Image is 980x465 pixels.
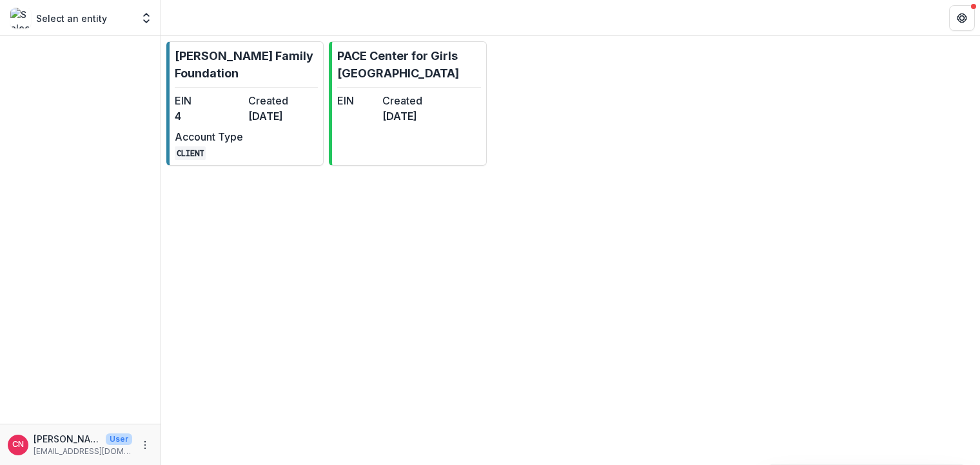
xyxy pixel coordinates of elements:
[36,12,107,25] p: Select an entity
[34,432,101,446] p: [PERSON_NAME]
[10,8,31,28] img: Select an entity
[175,93,243,108] dt: EIN
[34,446,132,457] p: [EMAIL_ADDRESS][DOMAIN_NAME]
[166,41,324,166] a: [PERSON_NAME] Family FoundationEIN4Created[DATE]Account TypeCLIENT
[382,108,422,124] dd: [DATE]
[175,146,206,160] code: CLIENT
[175,108,243,124] dd: 4
[329,41,486,166] a: PACE Center for Girls [GEOGRAPHIC_DATA]EINCreated[DATE]
[137,437,153,453] button: More
[12,440,24,449] div: Carol Nieves
[106,433,132,445] p: User
[175,47,318,82] p: [PERSON_NAME] Family Foundation
[337,93,377,108] dt: EIN
[248,108,317,124] dd: [DATE]
[382,93,422,108] dt: Created
[949,5,975,31] button: Get Help
[337,47,480,82] p: PACE Center for Girls [GEOGRAPHIC_DATA]
[137,5,155,31] button: Open entity switcher
[248,93,317,108] dt: Created
[175,129,243,144] dt: Account Type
